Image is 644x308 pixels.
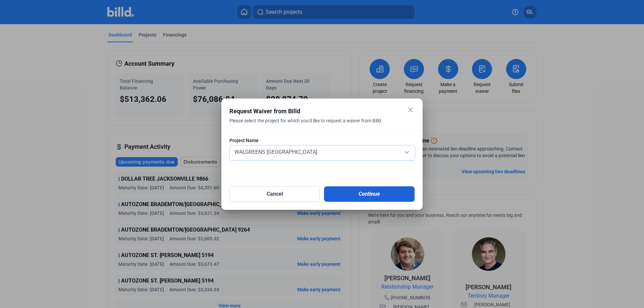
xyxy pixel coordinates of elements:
span: WALGREENS [GEOGRAPHIC_DATA] [234,149,317,155]
button: Cancel [229,186,320,202]
button: Continue [324,186,415,202]
div: Please select the project for which you'd like to request a waiver from Billd. [229,117,398,132]
mat-icon: close [407,106,415,114]
div: Request Waiver from Billd [229,107,398,116]
span: Project Name [229,137,259,144]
